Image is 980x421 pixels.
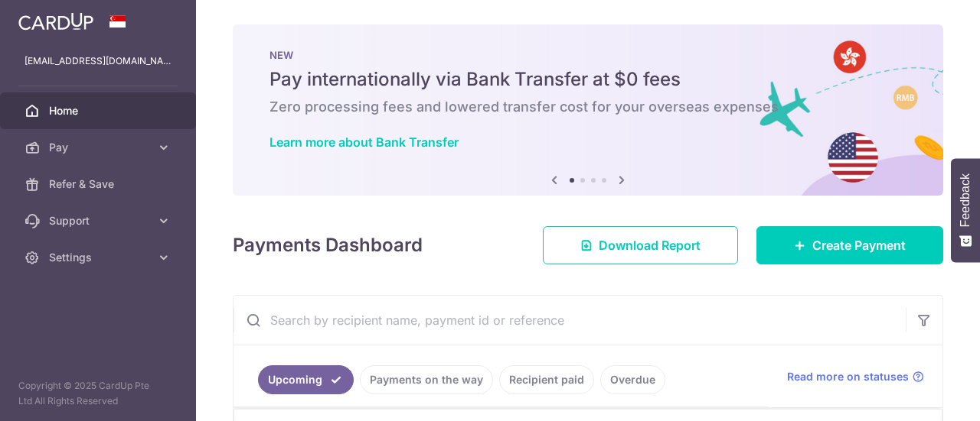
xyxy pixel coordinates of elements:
[269,67,906,92] h5: Pay internationally via Bank Transfer at $0 fees
[787,369,909,384] span: Read more on statuses
[49,250,150,265] span: Settings
[959,173,972,227] span: Feedback
[269,134,459,150] a: Learn more about Bank Transfer
[18,12,93,31] img: CardUp
[269,49,906,61] p: NEW
[258,365,354,394] a: Upcoming
[49,103,150,118] span: Home
[24,53,171,69] p: [EMAIL_ADDRESS][DOMAIN_NAME]
[234,296,906,345] input: Search by recipient name, payment id or reference
[756,226,943,264] a: Create Payment
[49,213,150,228] span: Support
[543,226,738,264] a: Download Report
[269,98,906,116] h6: Zero processing fees and lowered transfer cost for your overseas expenses
[499,365,594,394] a: Recipient paid
[49,140,150,155] span: Pay
[360,365,493,394] a: Payments on the way
[812,236,906,254] span: Create Payment
[600,365,665,394] a: Overdue
[233,24,943,196] img: Bank transfer banner
[233,232,423,259] h4: Payments Dashboard
[599,236,701,254] span: Download Report
[951,158,980,262] button: Feedback - Show survey
[49,176,150,192] span: Refer & Save
[787,369,924,384] a: Read more on statuses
